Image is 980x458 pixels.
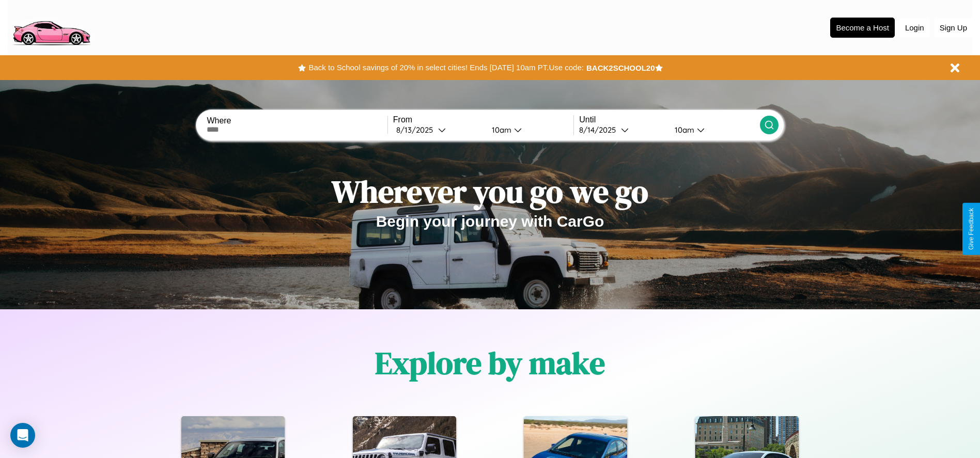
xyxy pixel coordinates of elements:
[375,342,605,384] h1: Explore by make
[586,64,655,72] b: BACK2SCHOOL20
[666,124,760,135] button: 10am
[670,125,697,135] div: 10am
[484,124,574,135] button: 10am
[968,208,975,250] div: Give Feedback
[830,18,895,38] button: Become a Host
[207,116,387,125] label: Where
[396,125,438,135] div: 8 / 13 / 2025
[579,115,759,124] label: Until
[306,60,586,75] button: Back to School savings of 20% in select cities! Ends [DATE] 10am PT.Use code:
[393,124,484,135] button: 8/13/2025
[579,125,621,135] div: 8 / 14 / 2025
[10,423,35,448] div: Open Intercom Messenger
[935,18,972,37] button: Sign Up
[900,18,929,37] button: Login
[8,5,95,48] img: logo
[393,115,573,124] label: From
[487,125,514,135] div: 10am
